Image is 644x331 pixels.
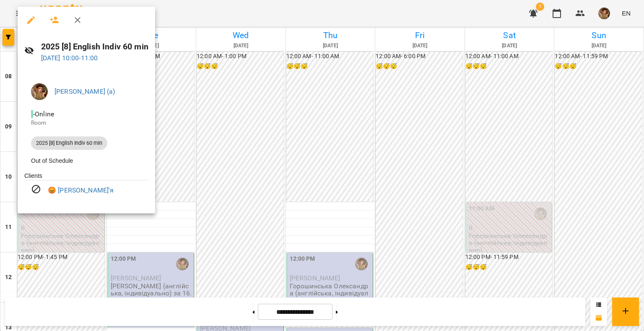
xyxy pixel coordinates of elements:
img: 166010c4e833d35833869840c76da126.jpeg [31,83,48,100]
svg: Visit canceled [31,184,41,194]
ul: Clients [24,172,148,204]
a: [PERSON_NAME] (а) [55,87,115,95]
span: - Online [31,110,56,118]
a: 😡 [PERSON_NAME]'я [48,185,114,195]
p: Room [31,119,142,127]
a: [DATE] 10:00-11:00 [41,54,98,62]
li: Out of Schedule [24,153,148,168]
span: 2025 [8] English Indiv 60 min [31,139,107,147]
h6: 2025 [8] English Indiv 60 min [41,40,148,53]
